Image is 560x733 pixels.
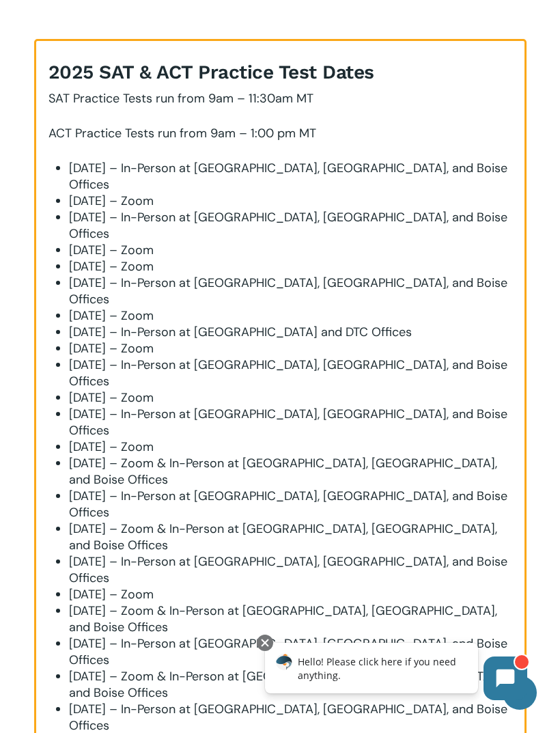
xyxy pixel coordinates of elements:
span: SAT Practice Tests run from 9am – 11:30am MT [48,90,313,107]
b: 2025 SAT & ACT Practice Test Dates [48,61,374,83]
span: [DATE] – In-Person at [GEOGRAPHIC_DATA], [GEOGRAPHIC_DATA], and Boise Offices [69,275,507,307]
span: [DATE] – Zoom [69,389,154,406]
span: [DATE] – In-Person at [GEOGRAPHIC_DATA] and DTC Offices [69,324,412,340]
span: [DATE] – Zoom & In-Person at [GEOGRAPHIC_DATA], [GEOGRAPHIC_DATA], and Boise Offices [69,455,497,488]
span: [DATE] – In-Person at [GEOGRAPHIC_DATA], [GEOGRAPHIC_DATA], and Boise Offices [69,160,507,193]
span: ACT Practice Tests run from 9am – 1:00 pm MT [48,125,316,141]
span: [DATE] – In-Person at [GEOGRAPHIC_DATA], [GEOGRAPHIC_DATA], and Boise Offices [69,357,507,389]
span: [DATE] – In-Person at [GEOGRAPHIC_DATA], [GEOGRAPHIC_DATA], and Boise Offices [69,488,507,521]
span: [DATE] – In-Person at [GEOGRAPHIC_DATA], [GEOGRAPHIC_DATA], and Boise Offices [69,553,507,586]
span: [DATE] – Zoom [69,242,154,258]
span: [DATE] – Zoom [69,307,154,324]
span: [DATE] – In-Person at [GEOGRAPHIC_DATA], [GEOGRAPHIC_DATA], and Boise Offices [69,209,507,242]
iframe: Chatbot [251,632,541,714]
span: [DATE] – In-Person at [GEOGRAPHIC_DATA], [GEOGRAPHIC_DATA], and Boise Offices [69,635,507,668]
span: [DATE] – Zoom [69,340,154,357]
span: [DATE] – In-Person at [GEOGRAPHIC_DATA], [GEOGRAPHIC_DATA], and Boise Offices [69,406,507,439]
span: [DATE] – Zoom & In-Person at [GEOGRAPHIC_DATA], [GEOGRAPHIC_DATA], and Boise Offices [69,603,497,635]
span: [DATE] – Zoom [69,586,154,603]
span: [DATE] – Zoom & In-Person at [GEOGRAPHIC_DATA], [GEOGRAPHIC_DATA], and Boise Offices [69,668,497,701]
span: [DATE] – Zoom [69,439,154,455]
span: [DATE] – Zoom & In-Person at [GEOGRAPHIC_DATA], [GEOGRAPHIC_DATA], and Boise Offices [69,521,497,553]
span: [DATE] – Zoom [69,258,154,275]
span: [DATE] – Zoom [69,193,154,209]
